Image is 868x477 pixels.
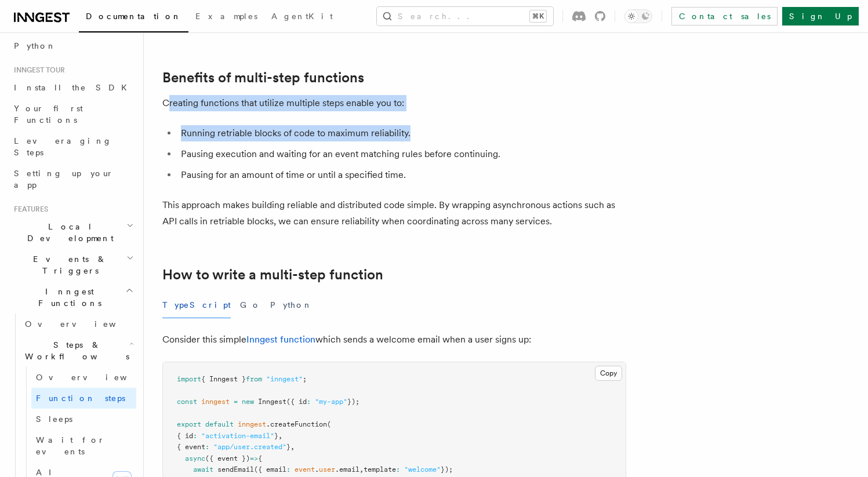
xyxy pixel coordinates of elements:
span: Documentation [86,12,181,21]
span: template [364,465,396,474]
span: : [286,465,290,474]
span: Features [9,205,48,214]
span: { event [177,443,205,451]
span: } [286,443,290,451]
span: .createFunction [266,420,327,428]
span: => [250,454,258,463]
a: Setting up your app [9,163,136,195]
span: , [278,432,282,440]
span: ( [327,420,331,428]
span: Wait for events [36,435,105,456]
a: Benefits of multi-step functions [162,70,364,86]
span: Inngest [258,398,286,406]
span: inngest [238,420,266,428]
button: Go [240,292,261,318]
a: Python [9,35,136,56]
a: Overview [20,314,136,334]
span: Steps & Workflows [20,339,129,362]
span: const [177,398,197,406]
li: Pausing execution and waiting for an event matching rules before continuing. [177,146,626,162]
p: This approach makes building reliable and distributed code simple. By wrapping asynchronous actio... [162,197,626,230]
span: user [319,465,335,474]
span: { Inngest } [201,375,246,383]
a: How to write a multi-step function [162,267,383,283]
span: { [258,454,262,463]
span: "my-app" [315,398,347,406]
kbd: ⌘K [530,10,546,22]
span: : [396,465,400,474]
span: Function steps [36,394,125,403]
span: import [177,375,201,383]
span: Your first Functions [14,104,83,125]
span: event [295,465,315,474]
a: Function steps [31,388,136,409]
span: Inngest Functions [9,286,125,309]
span: export [177,420,201,428]
span: ; [303,375,307,383]
span: = [234,398,238,406]
a: Sleeps [31,409,136,429]
span: , [290,443,295,451]
span: sendEmail [217,465,254,474]
button: Search...⌘K [377,7,553,26]
span: Overview [36,373,155,382]
span: default [205,420,234,428]
span: from [246,375,262,383]
span: Examples [195,12,257,21]
button: Local Development [9,216,136,249]
span: ({ id [286,398,307,406]
span: , [359,465,364,474]
span: }); [441,465,453,474]
p: Consider this simple which sends a welcome email when a user signs up: [162,332,626,348]
span: Leveraging Steps [14,136,112,157]
span: await [193,465,213,474]
span: . [315,465,319,474]
span: } [274,432,278,440]
button: Events & Triggers [9,249,136,281]
span: ({ email [254,465,286,474]
span: Setting up your app [14,169,114,190]
a: Wait for events [31,429,136,462]
button: Inngest Functions [9,281,136,314]
a: Sign Up [782,7,859,26]
li: Pausing for an amount of time or until a specified time. [177,167,626,183]
li: Running retriable blocks of code to maximum reliability. [177,125,626,141]
a: Install the SDK [9,77,136,98]
span: : [307,398,311,406]
button: Steps & Workflows [20,334,136,367]
a: Overview [31,367,136,388]
a: Leveraging Steps [9,130,136,163]
span: Local Development [9,221,126,244]
span: .email [335,465,359,474]
span: async [185,454,205,463]
a: Inngest function [246,334,315,345]
span: "inngest" [266,375,303,383]
a: Documentation [79,3,188,32]
button: Copy [595,366,622,381]
span: "app/user.created" [213,443,286,451]
span: : [205,443,209,451]
p: Creating functions that utilize multiple steps enable you to: [162,95,626,111]
button: TypeScript [162,292,231,318]
a: Contact sales [671,7,778,26]
span: ({ event }) [205,454,250,463]
span: Sleeps [36,414,72,424]
button: Python [270,292,313,318]
span: Python [14,41,56,50]
span: AgentKit [271,12,333,21]
a: Examples [188,3,264,31]
a: AgentKit [264,3,340,31]
span: inngest [201,398,230,406]
button: Toggle dark mode [624,9,652,23]
span: Install the SDK [14,83,134,92]
span: Events & Triggers [9,253,126,276]
span: : [193,432,197,440]
span: { id [177,432,193,440]
span: "activation-email" [201,432,274,440]
a: Your first Functions [9,98,136,130]
span: Overview [25,319,144,329]
span: "welcome" [404,465,441,474]
span: new [242,398,254,406]
span: }); [347,398,359,406]
span: Inngest tour [9,65,65,75]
